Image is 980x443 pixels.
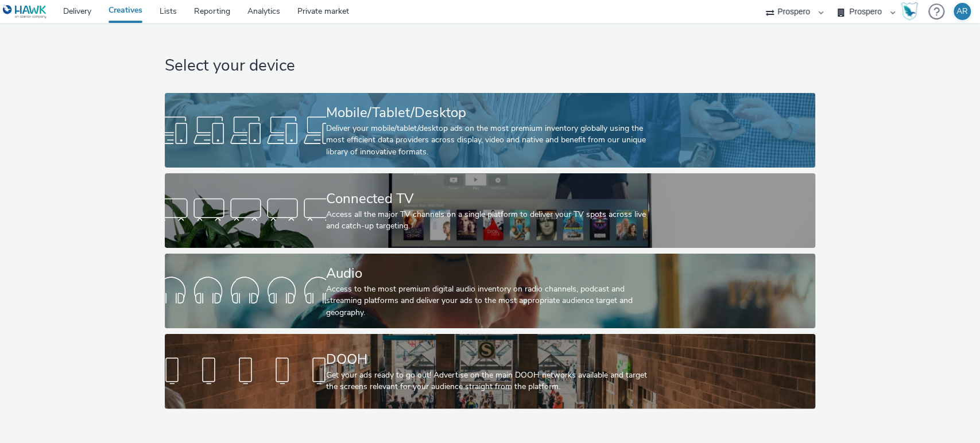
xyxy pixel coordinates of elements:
[165,93,815,168] a: Mobile/Tablet/DesktopDeliver your mobile/tablet/desktop ads on the most premium inventory globall...
[326,370,649,393] div: Get your ads ready to go out! Advertise on the main DOOH networks available and target the screen...
[165,254,815,328] a: AudioAccess to the most premium digital audio inventory on radio channels, podcast and streaming ...
[326,103,649,123] div: Mobile/Tablet/Desktop
[3,5,47,19] img: undefined Logo
[326,263,649,283] div: Audio
[326,349,649,370] div: DOOH
[901,2,918,21] img: Hawk Academy
[165,334,815,409] a: DOOHGet your ads ready to go out! Advertise on the main DOOH networks available and target the sc...
[326,189,649,209] div: Connected TV
[956,3,968,20] div: AR
[326,123,649,158] div: Deliver your mobile/tablet/desktop ads on the most premium inventory globally using the most effi...
[326,283,649,318] div: Access to the most premium digital audio inventory on radio channels, podcast and streaming platf...
[165,55,815,77] h1: Select your device
[326,209,649,232] div: Access all the major TV channels on a single platform to deliver your TV spots across live and ca...
[165,173,815,248] a: Connected TVAccess all the major TV channels on a single platform to deliver your TV spots across...
[901,2,923,21] a: Hawk Academy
